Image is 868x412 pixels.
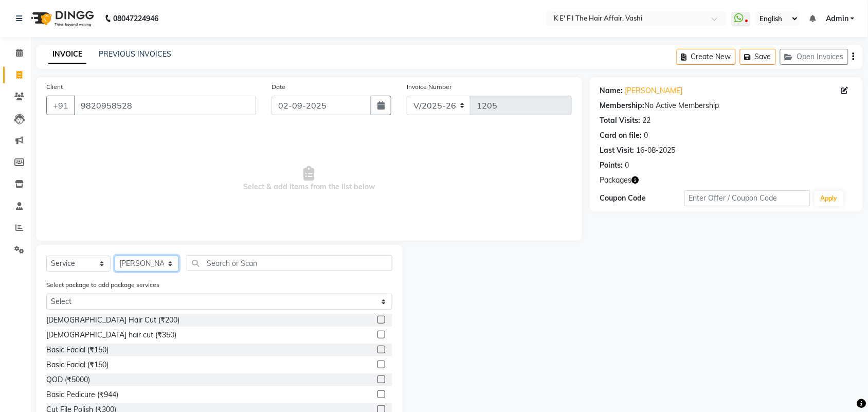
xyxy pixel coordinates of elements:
div: No Active Membership [600,100,853,111]
div: Last Visit: [600,145,635,156]
img: logo [26,4,97,33]
input: Search by Name/Mobile/Email/Code [74,96,256,115]
div: QOD (₹5000) [46,374,90,385]
input: Enter Offer / Coupon Code [684,190,810,206]
a: PREVIOUS INVOICES [99,49,171,59]
button: Save [740,49,776,65]
a: [PERSON_NAME] [625,85,683,96]
div: Basic Facial (₹150) [46,345,109,355]
input: Search or Scan [187,255,392,271]
button: Apply [815,191,844,206]
div: Basic Facial (₹150) [46,360,109,370]
button: Create New [677,49,736,65]
button: Open Invoices [780,49,848,65]
div: Coupon Code [600,193,684,204]
div: Card on file: [600,130,642,141]
span: Admin [826,13,848,24]
div: 16-08-2025 [637,145,676,156]
div: 0 [644,130,648,141]
div: Basic Pedicure (₹944) [46,389,118,400]
a: INVOICE [48,45,86,64]
div: Points: [600,160,623,171]
div: [DEMOGRAPHIC_DATA] hair cut (₹350) [46,330,176,341]
span: Select & add items from the list below [46,128,572,230]
label: Date [272,82,285,92]
span: Packages [600,175,632,186]
div: 0 [625,160,629,171]
div: Total Visits: [600,115,641,126]
label: Client [46,82,63,92]
button: +91 [46,96,75,115]
label: Select package to add package services [46,280,159,290]
div: [DEMOGRAPHIC_DATA] Hair Cut (₹200) [46,315,179,326]
label: Invoice Number [407,82,451,92]
div: Membership: [600,100,645,111]
div: 22 [643,115,651,126]
div: Name: [600,85,623,96]
b: 08047224946 [113,4,158,33]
